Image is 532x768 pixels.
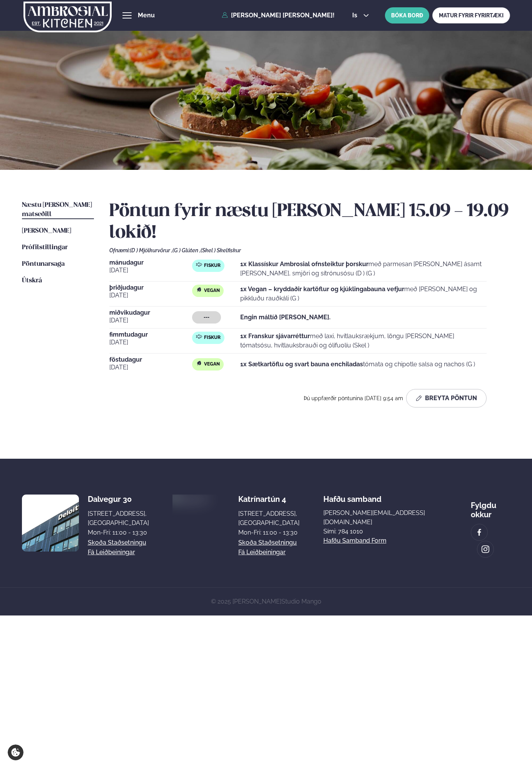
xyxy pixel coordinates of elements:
a: Útskrá [22,276,42,285]
button: is [346,12,375,18]
img: image alt [22,495,79,552]
span: [DATE] [109,316,192,325]
span: miðvikudagur [109,310,192,316]
a: [PERSON_NAME] [22,226,71,236]
a: Skoða staðsetningu [238,538,297,547]
img: Vegan.svg [196,287,202,293]
span: (D ) Mjólkurvörur , [130,247,172,253]
strong: 1x Vegan – kryddaðir kartöflur og kjúklingabauna vefjur [240,285,404,293]
strong: Engin máltíð [PERSON_NAME]. [240,314,331,321]
a: Fá leiðbeiningar [88,548,135,557]
span: Vegan [204,361,220,367]
p: með laxi, hvítlauksrækjum, löngu [PERSON_NAME] tómatsósu, hvítlauksbrauði og ólífuolíu (Skel ) [240,332,486,350]
span: [DATE] [109,338,192,347]
a: Prófílstillingar [22,243,68,252]
a: Skoða staðsetningu [88,538,146,547]
span: Fiskur [204,263,221,269]
p: með parmesan [PERSON_NAME] ásamt [PERSON_NAME], smjöri og sítrónusósu (D ) (G ) [240,260,486,278]
span: [DATE] [109,266,192,275]
span: fimmtudagur [109,332,192,338]
img: image alt [475,528,483,537]
span: Prófílstillingar [22,244,68,251]
img: fish.svg [196,334,202,340]
span: [DATE] [109,291,192,300]
button: hamburger [122,11,132,20]
span: Fiskur [204,335,221,341]
strong: 1x Klassískur Ambrosial ofnsteiktur þorskur [240,260,368,268]
img: Vegan.svg [196,360,202,366]
span: Útskrá [22,277,42,284]
a: Cookie settings [8,745,23,760]
span: Hafðu samband [323,488,381,504]
span: þriðjudagur [109,285,192,291]
p: tómata og chipotle salsa og nachos (G ) [240,360,475,369]
span: © 2025 [PERSON_NAME] [211,598,321,605]
div: Katrínartún 4 [238,495,299,504]
a: Fá leiðbeiningar [238,548,286,557]
span: [PERSON_NAME] [22,228,71,234]
a: Studio Mango [281,598,321,605]
a: Hafðu samband form [323,536,386,545]
strong: 1x Franskur sjávarréttur [240,332,310,340]
img: logo [23,1,112,33]
a: [PERSON_NAME][EMAIL_ADDRESS][DOMAIN_NAME] [323,508,447,527]
span: föstudagur [109,357,192,363]
div: Mon-Fri: 11:00 - 13:30 [88,528,149,537]
span: Þú uppfærðir pöntunina [DATE] 9:54 am [304,395,403,401]
span: (G ) Glúten , [172,247,201,253]
div: [STREET_ADDRESS], [GEOGRAPHIC_DATA] [88,509,149,528]
p: Sími: 784 1010 [323,527,447,536]
span: Pöntunarsaga [22,261,65,267]
div: Ofnæmi: [109,247,510,253]
a: [PERSON_NAME] [PERSON_NAME]! [222,12,335,19]
span: [DATE] [109,363,192,372]
span: Næstu [PERSON_NAME] matseðill [22,202,92,218]
span: (Skel ) Skelfiskur [201,247,241,253]
span: --- [204,314,209,320]
span: Vegan [204,288,220,294]
button: BÓKA BORÐ [385,7,429,23]
div: Fylgdu okkur [471,495,510,519]
img: image alt [169,494,208,505]
h2: Pöntun fyrir næstu [PERSON_NAME] 15.09 - 19.09 lokið! [109,201,510,244]
button: Breyta Pöntun [406,389,487,407]
img: image alt [481,545,490,554]
strong: 1x Sætkartöflu og svart bauna enchiladas [240,361,363,368]
div: [STREET_ADDRESS], [GEOGRAPHIC_DATA] [238,509,299,528]
a: image alt [477,541,494,557]
span: is [352,12,360,18]
img: fish.svg [196,262,202,268]
span: mánudagur [109,260,192,266]
a: image alt [471,524,487,540]
a: MATUR FYRIR FYRIRTÆKI [432,7,510,23]
div: Mon-Fri: 11:00 - 13:30 [238,528,299,537]
p: með [PERSON_NAME] og pikkluðu rauðkáli (G ) [240,285,486,303]
a: Næstu [PERSON_NAME] matseðill [22,201,94,219]
a: Pöntunarsaga [22,260,65,269]
div: Dalvegur 30 [88,495,149,504]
